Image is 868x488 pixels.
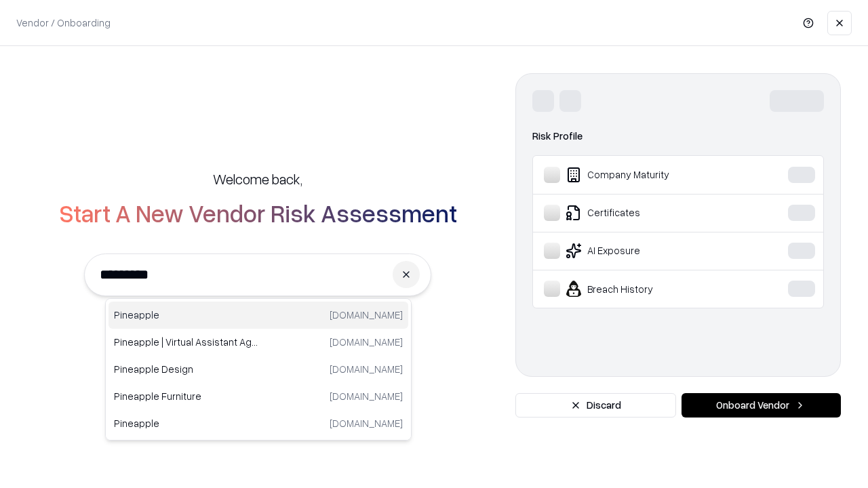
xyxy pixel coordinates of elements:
[682,393,841,418] button: Onboard Vendor
[114,416,258,430] p: Pineapple
[16,16,111,30] p: Vendor / Onboarding
[330,362,403,376] p: [DOMAIN_NAME]
[532,128,824,144] div: Risk Profile
[330,308,403,322] p: [DOMAIN_NAME]
[114,389,258,403] p: Pineapple Furniture
[213,169,302,188] h5: Welcome back,
[59,199,457,226] h2: Start A New Vendor Risk Assessment
[114,308,258,322] p: Pineapple
[330,389,403,403] p: [DOMAIN_NAME]
[105,298,412,441] div: Suggestions
[114,362,258,376] p: Pineapple Design
[544,167,747,183] div: Company Maturity
[114,335,258,349] p: Pineapple | Virtual Assistant Agency
[330,335,403,349] p: [DOMAIN_NAME]
[544,205,747,221] div: Certificates
[544,243,747,259] div: AI Exposure
[544,281,747,297] div: Breach History
[515,393,676,418] button: Discard
[330,416,403,430] p: [DOMAIN_NAME]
